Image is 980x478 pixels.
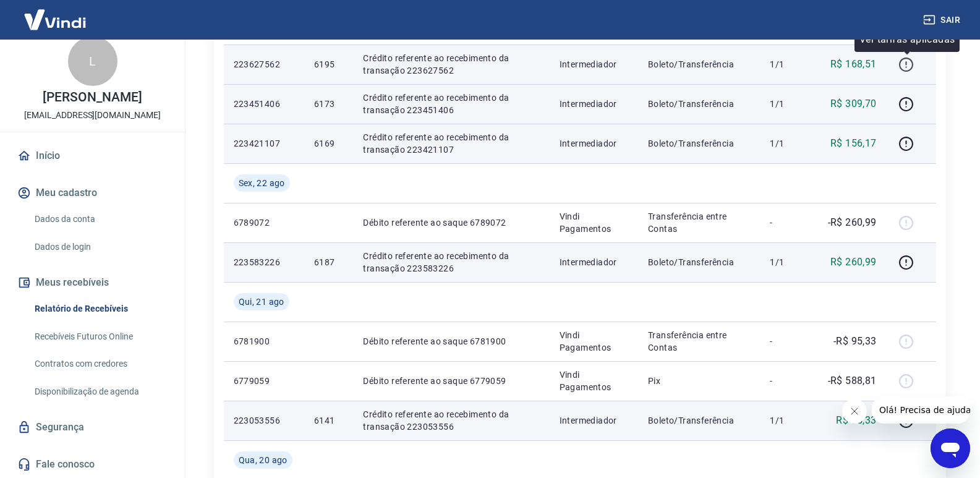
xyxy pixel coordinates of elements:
[830,57,877,72] p: R$ 168,51
[833,334,877,349] p: -R$ 95,33
[239,177,285,189] span: Sex, 22 ago
[931,429,970,468] iframe: Botão para abrir a janela de mensagens
[560,329,628,354] p: Vindi Pagamentos
[560,369,628,393] p: Vindi Pagamentos
[363,216,539,229] p: Débito referente ao saque 6789072
[24,109,161,122] p: [EMAIL_ADDRESS][DOMAIN_NAME]
[234,335,294,348] p: 6781900
[842,399,867,424] iframe: Fechar mensagem
[872,396,970,424] iframe: Mensagem da empresa
[770,414,806,427] p: 1/1
[234,98,294,110] p: 223451406
[828,215,877,230] p: -R$ 260,99
[830,255,877,270] p: R$ 260,99
[43,91,142,104] p: [PERSON_NAME]
[363,92,539,116] p: Crédito referente ao recebimento da transação 223451406
[15,142,170,169] a: Início
[30,234,170,260] a: Dados de login
[234,58,294,70] p: 223627562
[314,137,343,150] p: 6169
[836,413,876,428] p: R$ 95,33
[314,58,343,70] p: 6195
[30,351,170,377] a: Contratos com credores
[363,250,539,275] p: Crédito referente ao recebimento da transação 223583226
[921,9,965,32] button: Sair
[859,32,955,47] p: Ver tarifas aplicadas
[560,58,628,70] p: Intermediador
[15,1,95,38] img: Vindi
[560,210,628,235] p: Vindi Pagamentos
[648,58,750,70] p: Boleto/Transferência
[15,269,170,296] button: Meus recebíveis
[560,414,628,427] p: Intermediador
[234,216,294,229] p: 6789072
[770,335,806,348] p: -
[648,137,750,150] p: Boleto/Transferência
[770,98,806,110] p: 1/1
[770,137,806,150] p: 1/1
[7,9,104,19] span: Olá! Precisa de ajuda?
[234,137,294,150] p: 223421107
[363,52,539,77] p: Crédito referente ao recebimento da transação 223627562
[363,375,539,387] p: Débito referente ao saque 6779059
[30,379,170,404] a: Disponibilização de agenda
[830,136,877,151] p: R$ 156,17
[648,414,750,427] p: Boleto/Transferência
[648,329,750,354] p: Transferência entre Contas
[770,216,806,229] p: -
[560,98,628,110] p: Intermediador
[363,408,539,433] p: Crédito referente ao recebimento da transação 223053556
[828,373,877,388] p: -R$ 588,81
[648,375,750,387] p: Pix
[234,375,294,387] p: 6779059
[68,36,117,86] div: L
[363,335,539,348] p: Débito referente ao saque 6781900
[830,96,877,111] p: R$ 309,70
[560,137,628,150] p: Intermediador
[770,256,806,268] p: 1/1
[314,98,343,110] p: 6173
[560,256,628,268] p: Intermediador
[770,375,806,387] p: -
[648,256,750,268] p: Boleto/Transferência
[234,414,294,427] p: 223053556
[15,179,170,207] button: Meu cadastro
[314,256,343,268] p: 6187
[30,296,170,322] a: Relatório de Recebíveis
[770,58,806,70] p: 1/1
[648,210,750,235] p: Transferência entre Contas
[30,207,170,232] a: Dados da conta
[648,98,750,110] p: Boleto/Transferência
[239,454,288,466] span: Qua, 20 ago
[15,414,170,441] a: Segurança
[314,414,343,427] p: 6141
[239,296,284,308] span: Qui, 21 ago
[363,131,539,156] p: Crédito referente ao recebimento da transação 223421107
[15,451,170,478] a: Fale conosco
[30,324,170,349] a: Recebíveis Futuros Online
[234,256,294,268] p: 223583226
